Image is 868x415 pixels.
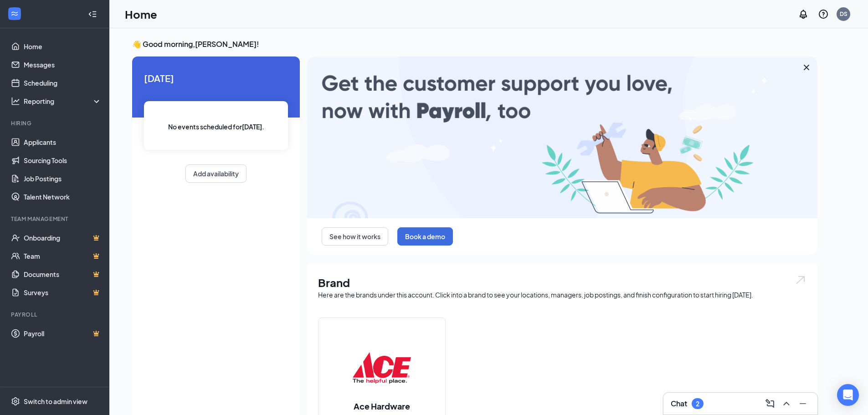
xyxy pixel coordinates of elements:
div: Open Intercom Messenger [837,384,859,406]
a: Talent Network [24,188,102,206]
span: No events scheduled for [DATE] . [168,122,264,132]
h1: Brand [318,275,806,290]
a: DocumentsCrown [24,265,102,283]
svg: Minimize [797,398,808,409]
a: SurveysCrown [24,283,102,302]
img: payroll-large.gif [307,56,817,218]
svg: Settings [11,397,20,406]
div: Here are the brands under this account. Click into a brand to see your locations, managers, job p... [318,290,806,299]
a: TeamCrown [24,247,102,265]
svg: QuestionInfo [818,9,829,20]
div: 2 [696,400,699,408]
svg: Analysis [11,97,20,106]
div: Switch to admin view [24,397,87,406]
div: Team Management [11,215,100,223]
a: Scheduling [24,74,102,92]
button: Book a demo [397,227,453,246]
svg: ChevronUp [781,398,792,409]
a: OnboardingCrown [24,229,102,247]
span: [DATE] [144,71,288,85]
img: open.6027fd2a22e1237b5b06.svg [795,275,806,285]
button: Minimize [796,396,810,411]
div: Hiring [11,119,100,127]
button: Add availability [185,164,247,183]
a: Applicants [24,133,102,151]
h3: 👋 Good morning, [PERSON_NAME] ! [132,39,817,49]
a: Messages [24,56,102,74]
button: See how it works [322,227,388,246]
svg: Cross [801,62,812,73]
svg: ComposeMessage [765,398,776,409]
h1: Home [125,6,157,22]
div: Payroll [11,311,100,318]
div: Reporting [24,97,102,106]
a: PayrollCrown [24,324,102,343]
svg: WorkstreamLogo [10,9,19,18]
h2: Ace Hardware [344,400,419,412]
div: DS [840,10,847,18]
a: Job Postings [24,169,102,188]
svg: Notifications [798,9,809,20]
img: Ace Hardware [353,338,411,397]
a: Sourcing Tools [24,151,102,169]
svg: Collapse [88,10,97,19]
h3: Chat [671,399,687,409]
button: ChevronUp [779,396,794,411]
button: ComposeMessage [763,396,777,411]
a: Home [24,37,102,56]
